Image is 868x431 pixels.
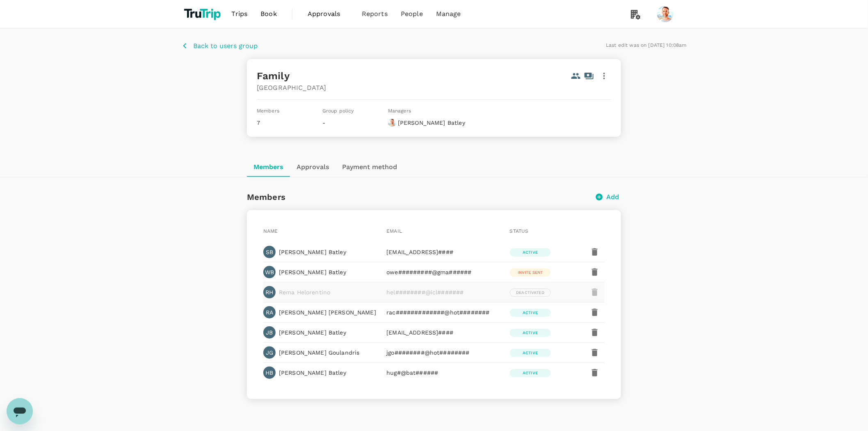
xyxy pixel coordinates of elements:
h6: Members [247,190,286,204]
p: [EMAIL_ADDRESS]#### [386,248,500,256]
button: Payment method [336,157,404,177]
span: Managers [388,108,411,114]
p: jgo########@hot######## [386,348,500,357]
img: Hugh Batley [657,6,674,22]
span: Status [510,228,529,234]
p: [PERSON_NAME] Batley [279,248,346,256]
span: Members [257,108,279,114]
span: Approvals [308,9,349,19]
p: 7 [257,119,316,127]
p: Active [523,370,538,376]
p: Active [523,350,538,356]
div: SB [263,246,276,258]
p: [GEOGRAPHIC_DATA] [257,83,611,93]
div: JB [263,326,276,339]
h5: Family [257,69,290,83]
div: JG [263,346,276,359]
img: TruTrip logo [181,5,225,23]
span: Last edit was on [DATE] 10:08am [606,42,687,48]
span: Trips [232,9,248,19]
button: Members [247,157,290,177]
div: WB [263,266,276,278]
p: [PERSON_NAME] Batley [279,369,346,377]
p: hug#@bat###### [386,369,500,377]
button: Approvals [290,157,336,177]
span: People [401,9,423,19]
p: [EMAIL_ADDRESS]#### [386,328,500,337]
span: Book [260,9,277,19]
p: Invite sent [518,269,543,275]
p: [PERSON_NAME] Batley [398,119,465,127]
img: avatar-678e17833c148.png [388,119,396,127]
button: Back to users group [181,41,258,51]
p: [PERSON_NAME] [PERSON_NAME] [279,308,376,316]
span: Group policy [322,108,354,114]
p: Deactivated [516,289,545,296]
p: Active [523,330,538,336]
span: Email [386,228,402,234]
iframe: Button to launch messaging window, conversation in progress [7,398,33,424]
p: Back to users group [193,41,258,51]
p: owe#########@gma###### [386,268,500,276]
p: Rema Helorentino [279,288,330,296]
p: [PERSON_NAME] Batley [279,268,346,276]
p: [PERSON_NAME] Batley [279,328,346,337]
p: Add [607,192,619,202]
p: Active [523,249,538,255]
span: Reports [362,9,388,19]
div: RA [263,306,276,319]
div: HB [263,367,276,379]
div: RH [263,286,276,298]
button: Add [595,192,621,202]
p: - [322,119,381,127]
p: Active [523,309,538,316]
p: hel########@icl####### [386,288,500,296]
p: rac#############@hot######## [386,308,500,316]
span: Name [263,228,278,234]
span: Manage [436,9,461,19]
p: [PERSON_NAME] Goulandris [279,348,360,357]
